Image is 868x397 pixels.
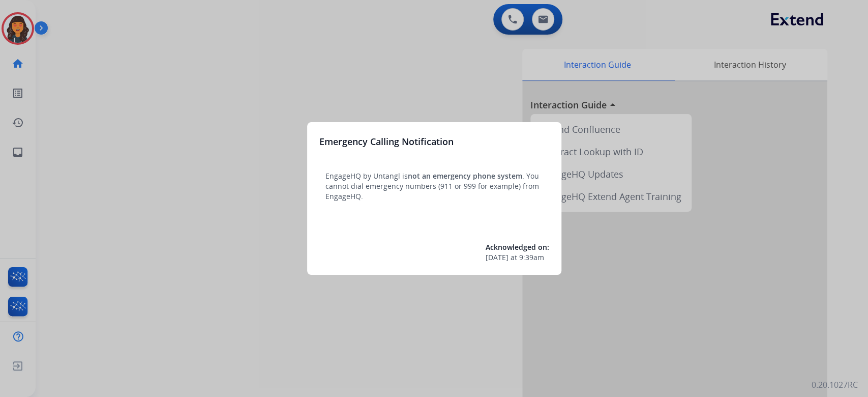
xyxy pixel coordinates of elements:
p: EngageHQ by Untangl is . You cannot dial emergency numbers (911 or 999 for example) from EngageHQ. [325,171,543,202]
span: [DATE] [486,252,508,263]
span: not an emergency phone system [408,171,522,181]
p: 0.20.1027RC [812,379,858,391]
span: Acknowledged on: [486,242,549,252]
span: 9:39am [519,252,544,263]
div: at [486,252,549,263]
h3: Emergency Calling Notification [319,134,454,149]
